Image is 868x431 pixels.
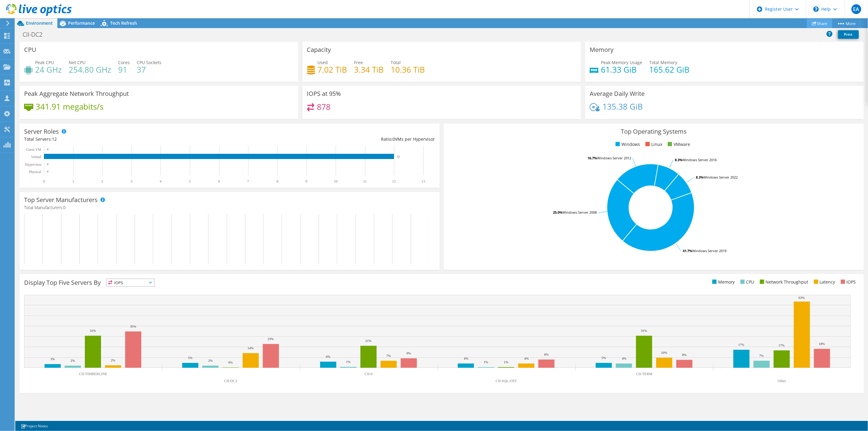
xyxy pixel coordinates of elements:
span: Used [318,60,328,65]
text: 0% [228,360,233,364]
tspan: 25.0% [553,210,562,215]
text: 5 [189,179,191,183]
tspan: Windows Server 2019 [692,248,726,253]
text: 17% [738,343,744,346]
text: 6 [218,179,220,183]
span: 0 [63,205,66,210]
text: 4% [464,357,468,360]
span: Environment [26,20,53,26]
text: 4% [622,357,627,360]
h4: 91 [118,66,130,73]
text: 21% [365,339,371,342]
h4: 165.62 GiB [649,66,689,73]
text: 7 [247,179,249,183]
text: Physical [29,170,41,174]
text: 12 [392,179,396,183]
tspan: Windows Server 2008 [562,210,597,215]
text: Guest VM [26,147,41,152]
text: 8 [277,179,278,183]
h4: 341.91 megabits/s [36,103,103,110]
span: Peak CPU [35,60,54,65]
h4: 10.36 TiB [391,66,425,73]
a: More [832,19,860,28]
span: CPU Sockets [137,60,161,65]
tspan: 8.3% [696,175,703,179]
tspan: Windows Server 2016 [682,158,717,162]
text: 0 [47,148,49,151]
span: IOPS [107,279,154,286]
text: 0 [47,163,49,166]
li: Windows [614,141,640,148]
text: 10% [661,351,667,354]
tspan: Windows Server 2012 [597,156,631,160]
tspan: Windows Server 2022 [703,175,738,179]
text: CII-6 [365,372,373,376]
h4: 37 [137,66,161,73]
text: 63% [799,296,805,299]
text: 11 [363,179,367,183]
span: Peak Memory Usage [601,60,642,65]
text: 0 [47,170,49,173]
h3: CPU [24,46,36,53]
h3: Capacity [307,46,331,53]
li: Network Throughput [758,279,808,285]
text: CII-SQL-OST [496,379,517,383]
span: Total Memory [649,60,677,65]
h4: 878 [317,103,331,110]
h3: Average Daily Write [590,90,645,97]
text: 3 [131,179,132,183]
text: 3% [50,357,55,361]
text: 0 [43,179,45,183]
h4: 254.80 GHz [69,66,111,73]
span: Cores [118,60,130,65]
span: Free [354,60,363,65]
h4: 3.34 TiB [354,66,384,73]
div: Ratio: VMs per Hypervisor [230,136,435,143]
text: 31% [90,329,96,332]
span: 12 [52,136,57,142]
h3: IOPS at 95% [307,90,341,97]
text: 8% [544,353,549,356]
li: Latency [812,279,835,285]
text: 17% [779,343,785,347]
h4: 7.02 TiB [318,66,347,73]
a: Project Notes [16,422,52,430]
text: 7% [386,354,391,357]
text: CII-TIMBERLINE [79,372,107,376]
li: Linux [644,141,662,148]
text: Hypervisor [25,162,42,167]
text: 31% [641,329,647,332]
h4: 61.33 GiB [601,66,642,73]
span: Tech Refresh [110,20,137,26]
h4: 135.38 GiB [602,103,643,110]
svg: \n [813,6,819,12]
text: 12 [397,155,400,158]
text: CII-DC2 [224,379,237,383]
a: Share [807,19,832,28]
text: 5% [188,356,193,360]
li: CPU [739,279,754,285]
div: Total Servers: [24,136,230,143]
text: 1% [504,360,508,364]
text: 23% [268,337,274,341]
tspan: 41.7% [683,248,692,253]
h4: Total Manufacturers: [24,204,435,211]
span: EA [852,4,861,14]
text: 13 [421,179,425,183]
span: Performance [68,20,95,26]
text: 1% [484,360,488,364]
tspan: 8.3% [675,158,682,162]
h4: 24 GHz [35,66,62,73]
li: IOPS [839,279,856,285]
text: 4% [524,357,529,360]
h1: CII-DC2 [20,31,52,38]
text: 2 [101,179,103,183]
h3: Top Operating Systems [448,128,859,135]
h3: Top Server Manufacturers [24,197,98,203]
text: 1 [72,179,74,183]
text: 2% [71,359,75,362]
text: 2% [208,359,213,362]
text: 4 [160,179,161,183]
span: Net CPU [69,60,85,65]
tspan: 16.7% [588,156,597,160]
